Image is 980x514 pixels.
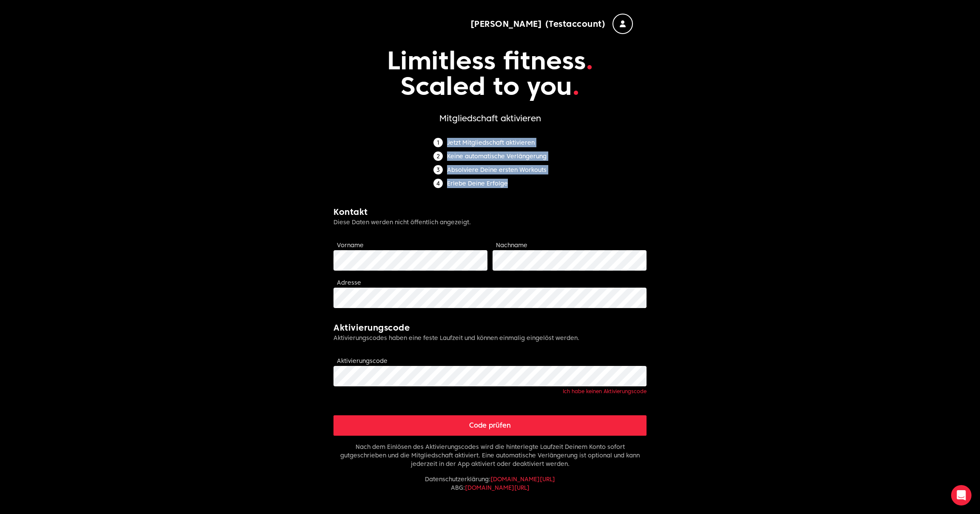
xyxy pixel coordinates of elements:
[333,475,647,492] p: Datenschutzerklärung : ABG :
[433,179,547,188] li: Erlebe Deine Erfolge
[333,112,647,124] h1: Mitgliedschaft aktivieren
[333,415,647,436] button: Code prüfen
[572,70,580,101] span: .
[433,151,547,161] li: Keine automatische Verlängerung
[333,334,647,342] p: Aktivierungscodes haben eine feste Laufzeit und können einmalig eingelöst werden.
[333,206,647,218] h2: Kontakt
[337,242,364,248] label: Vorname
[470,18,606,30] span: [PERSON_NAME] (Testaccount)
[333,322,647,334] h2: Aktivierungscode
[465,484,530,491] a: [DOMAIN_NAME][URL]
[333,218,647,226] p: Diese Daten werden nicht öffentlich angezeigt.
[337,357,387,364] label: Aktivierungscode
[333,443,647,468] p: Nach dem Einlösen des Aktivierungscodes wird die hinterlegte Laufzeit Deinem Konto sofort gutgesc...
[433,165,547,174] li: Absolviere Deine ersten Workouts
[586,45,593,76] span: .
[337,279,361,286] label: Adresse
[433,138,547,147] li: Jetzt Mitgliedschaft aktivieren
[563,388,647,394] a: Ich habe keinen Aktivierungscode
[951,485,971,505] div: Open Intercom Messenger
[470,14,633,34] button: [PERSON_NAME] (Testaccount)
[333,34,647,112] p: Limitless fitness Scaled to you
[490,476,555,483] a: [DOMAIN_NAME][URL]
[496,242,527,248] label: Nachname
